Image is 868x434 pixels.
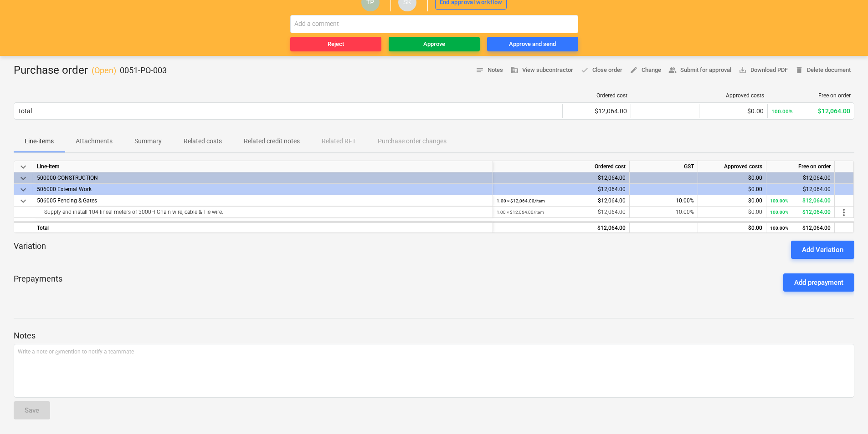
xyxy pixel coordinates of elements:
iframe: Chat Widget [822,390,868,434]
small: 100.00% [770,210,788,215]
div: $12,064.00 [770,195,831,207]
button: Add Variation [791,241,854,259]
p: Variation [14,241,46,259]
small: 100.00% [771,108,793,115]
div: Free on order [771,92,851,99]
span: Submit for approval [668,65,731,76]
div: $0.00 [703,107,764,115]
button: Add prepayment [783,273,854,292]
div: GST [630,161,698,172]
span: Notes [476,65,503,76]
span: keyboard_arrow_down [18,161,29,172]
p: Related credit notes [244,136,300,146]
span: people_alt [668,66,677,74]
div: $12,064.00 [497,184,626,195]
div: Add prepayment [794,277,843,288]
div: $12,064.00 [771,107,850,115]
small: 100.00% [770,198,788,203]
div: $12,064.00 [497,195,626,207]
p: Related costs [184,136,222,146]
button: Approve [389,37,480,51]
div: Ordered cost [493,161,630,172]
div: $0.00 [702,184,762,195]
p: Attachments [76,136,113,146]
button: Download PDF [735,63,791,77]
span: keyboard_arrow_down [18,184,29,195]
div: $12,064.00 [770,222,831,234]
span: 506005 Fencing & Gates [37,197,97,204]
span: save_alt [739,66,747,74]
button: Reject [290,37,381,51]
div: $12,064.00 [770,184,831,195]
div: $12,064.00 [497,207,626,218]
div: 10.00% [630,195,698,207]
small: 100.00% [770,226,788,231]
span: business [510,66,519,74]
span: View subcontractor [510,65,573,76]
div: $12,064.00 [497,172,626,184]
span: keyboard_arrow_down [18,196,29,207]
p: Prepayments [14,273,62,292]
div: Ordered cost [566,92,627,99]
button: View subcontractor [507,63,577,77]
button: Approve and send [487,37,578,51]
span: more_vert [838,207,849,218]
div: Approve [423,39,445,50]
div: $0.00 [702,172,762,184]
p: 0051-PO-003 [120,65,167,76]
span: notes [476,66,484,74]
p: Notes [14,330,854,341]
div: Supply and install 104 lineal meters of 3000H Chain wire, cable & Tie wire. [37,207,489,217]
button: Change [626,63,665,77]
div: $12,064.00 [497,222,626,234]
button: Close order [577,63,626,77]
div: 500000 CONSTRUCTION [37,172,489,183]
p: Summary [134,136,162,146]
button: Submit for approval [665,63,735,77]
span: Change [630,65,661,76]
p: Line-items [25,136,54,146]
div: $0.00 [702,222,762,234]
p: ( Open ) [92,65,116,76]
div: Approve and send [509,39,556,50]
input: Add a comment [290,15,578,33]
div: Line-item [33,161,493,172]
span: keyboard_arrow_down [18,173,29,184]
div: Total [33,222,493,233]
div: Reject [328,39,344,50]
div: Approved costs [698,161,766,172]
small: 1.00 × $12,064.00 / item [497,210,544,215]
div: $0.00 [702,207,762,218]
span: delete [795,66,803,74]
span: Download PDF [739,65,788,76]
span: done [580,66,589,74]
div: Approved costs [703,92,764,99]
span: edit [630,66,638,74]
div: $0.00 [702,195,762,207]
small: 1.00 × $12,064.00 / item [497,198,545,203]
div: $12,064.00 [770,207,831,218]
div: 10.00% [630,207,698,218]
div: Purchase order [14,63,167,78]
button: Delete document [791,63,854,77]
button: Notes [472,63,507,77]
div: Total [18,107,32,115]
div: $12,064.00 [770,172,831,184]
div: Free on order [766,161,835,172]
span: Delete document [795,65,851,76]
div: Add Variation [802,244,843,256]
div: 506000 External Work [37,184,489,195]
span: Close order [580,65,622,76]
div: $12,064.00 [566,107,627,115]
